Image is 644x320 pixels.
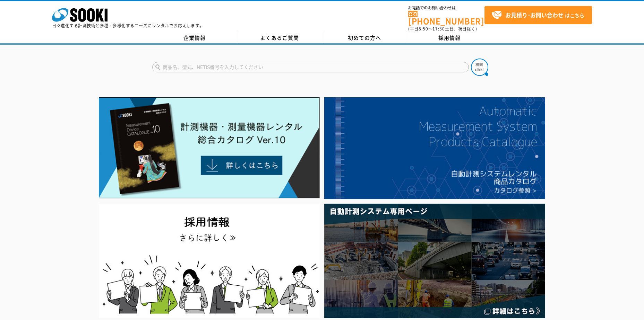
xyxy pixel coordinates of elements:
[99,204,320,318] img: SOOKI recruit
[484,6,592,24] a: お見積り･お問い合わせはこちら
[152,62,469,72] input: 商品名、型式、NETIS番号を入力してください
[324,204,545,318] img: 自動計測システム専用ページ
[491,10,584,20] span: はこちら
[408,11,484,25] a: [PHONE_NUMBER]
[407,33,492,43] a: 採用情報
[152,33,237,43] a: 企業情報
[348,34,381,42] span: 初めての方へ
[419,26,428,32] span: 8:50
[99,97,320,198] img: Catalog Ver10
[505,11,564,19] strong: お見積り･お問い合わせ
[237,33,322,43] a: よくあるご質問
[322,33,407,43] a: 初めての方へ
[408,6,484,10] span: お電話でのお問い合わせは
[52,24,204,28] p: 日々進化する計測技術と多種・多様化するニーズにレンタルでお応えします。
[408,26,477,32] span: (平日 ～ 土日、祝日除く)
[471,59,488,76] img: btn_search.png
[432,26,445,32] span: 17:30
[324,97,545,199] img: 自動計測システムカタログ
